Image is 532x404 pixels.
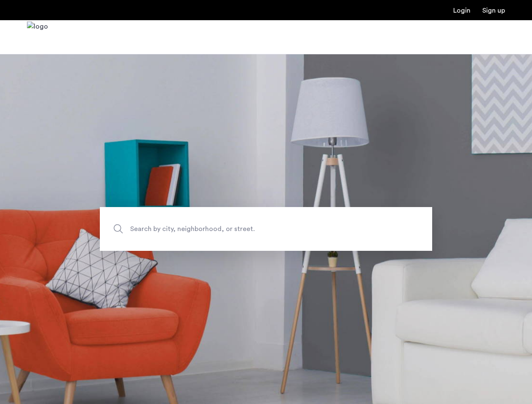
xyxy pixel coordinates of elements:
span: Search by city, neighborhood, or street. [130,223,363,235]
a: Login [453,7,471,14]
input: Apartment Search [100,207,432,251]
a: Registration [482,7,505,14]
img: logo [27,21,48,53]
a: Cazamio Logo [27,21,48,53]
